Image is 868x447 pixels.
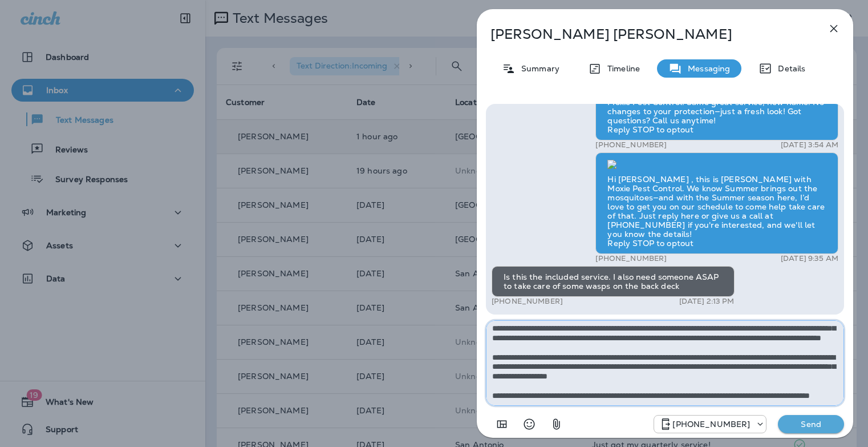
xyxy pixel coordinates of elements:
[672,420,750,429] p: [PHONE_NUMBER]
[595,67,838,141] div: Exciting News! [PERSON_NAME]’s Pest Control is now Moxie Pest Control! Same great service, new na...
[679,297,735,306] p: [DATE] 2:13 PM
[595,140,667,150] p: [PHONE_NUMBER]
[595,254,667,263] p: [PHONE_NUMBER]
[772,64,805,73] p: Details
[602,64,640,73] p: Timeline
[787,419,835,429] p: Send
[490,26,802,42] p: [PERSON_NAME] [PERSON_NAME]
[492,266,735,297] div: Is this the included service. I also need someone ASAP to take care of some wasps on the back deck
[595,152,838,254] div: Hi [PERSON_NAME] , this is [PERSON_NAME] with Moxie Pest Control. We know Summer brings out the m...
[516,64,559,73] p: Summary
[607,160,616,169] img: twilio-download
[490,413,513,436] button: Add in a premade template
[778,415,844,433] button: Send
[492,297,563,306] p: [PHONE_NUMBER]
[518,413,541,436] button: Select an emoji
[781,140,838,150] p: [DATE] 3:54 AM
[654,417,766,431] div: +1 (817) 482-3792
[682,64,730,73] p: Messaging
[781,254,838,263] p: [DATE] 9:35 AM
